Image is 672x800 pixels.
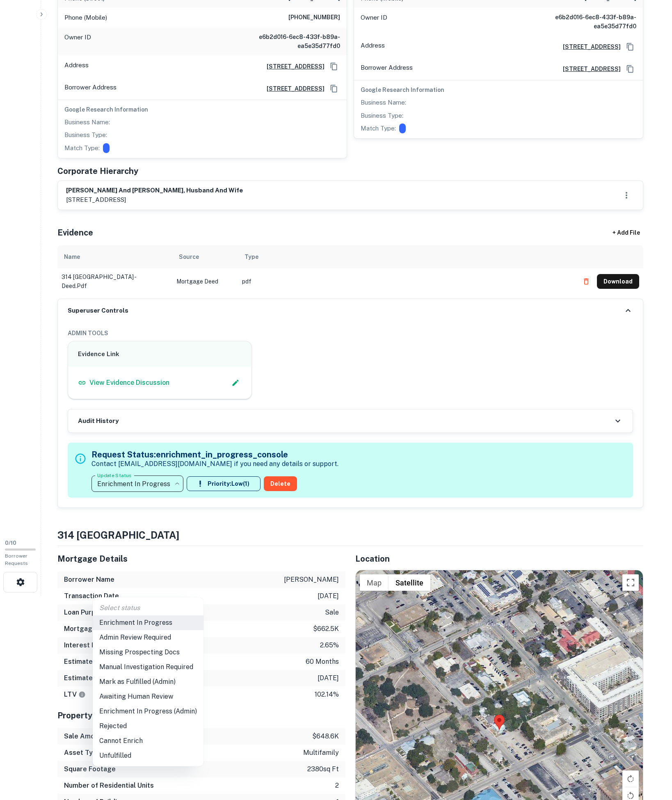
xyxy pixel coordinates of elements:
iframe: Chat Widget [631,734,672,774]
li: Rejected [93,719,203,734]
li: Admin Review Required [93,630,203,645]
li: Missing Prospecting Docs [93,645,203,660]
li: Mark as Fulfilled (Admin) [93,674,203,689]
li: Enrichment In Progress [93,615,203,630]
li: Awaiting Human Review [93,689,203,704]
li: Enrichment In Progress (Admin) [93,704,203,719]
li: Cannot Enrich [93,734,203,748]
li: Manual Investigation Required [93,660,203,674]
li: Unfulfilled [93,748,203,763]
